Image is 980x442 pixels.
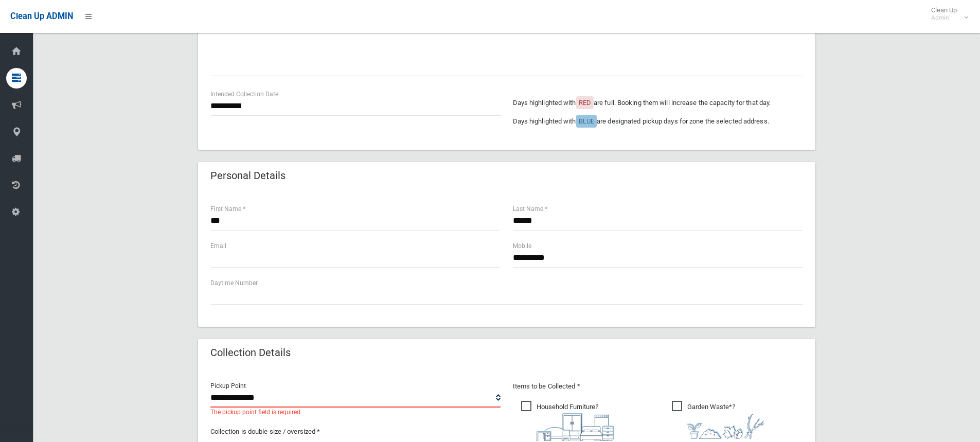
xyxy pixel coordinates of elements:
span: Clean Up [926,6,967,22]
small: Admin [931,14,957,22]
i: ? [687,403,764,439]
span: BLUE [579,117,594,125]
i: ? [537,403,614,441]
span: Garden Waste* [672,401,764,439]
p: Items to be Collected * [513,380,803,393]
p: Days highlighted with are full. Booking them will increase the capacity for that day. [513,97,803,109]
span: Household Furniture [521,401,614,441]
p: Collection is double size / oversized * [210,426,501,438]
img: 4fd8a5c772b2c999c83690221e5242e0.png [687,413,764,439]
img: aa9efdbe659d29b613fca23ba79d85cb.png [537,413,614,441]
header: Collection Details [198,343,303,363]
span: Clean Up ADMIN [10,11,73,21]
span: The pickup point field is required [210,406,300,418]
span: RED [579,99,591,107]
header: Personal Details [198,166,298,186]
p: Days highlighted with are designated pickup days for zone the selected address. [513,115,803,128]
